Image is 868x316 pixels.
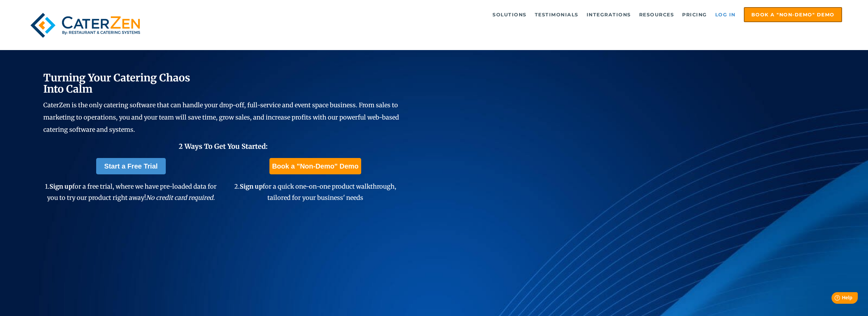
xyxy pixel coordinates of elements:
a: Pricing [679,8,710,21]
span: 1. for a free trial, where we have pre-loaded data for you to try our product right away! [45,183,217,201]
a: Book a "Non-Demo" Demo [744,7,842,22]
img: caterzen [26,7,145,43]
div: Navigation Menu [165,7,842,22]
a: Resources [636,8,678,21]
span: Turning Your Catering Chaos Into Calm [43,71,190,95]
em: No credit card required. [146,194,215,202]
span: 2 Ways To Get You Started: [179,142,268,151]
a: Book a "Non-Demo" Demo [269,158,361,174]
a: Start a Free Trial [96,158,166,174]
span: Sign up [49,183,72,190]
a: Integrations [583,8,634,21]
span: Sign up [240,183,263,190]
a: Testimonials [531,8,582,21]
a: Log in [712,8,739,21]
span: CaterZen is the only catering software that can handle your drop-off, full-service and event spac... [43,101,399,133]
a: Solutions [489,8,530,21]
span: 2. for a quick one-on-one product walkthrough, tailored for your business' needs [234,183,396,201]
iframe: Help widget launcher [807,289,860,309]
